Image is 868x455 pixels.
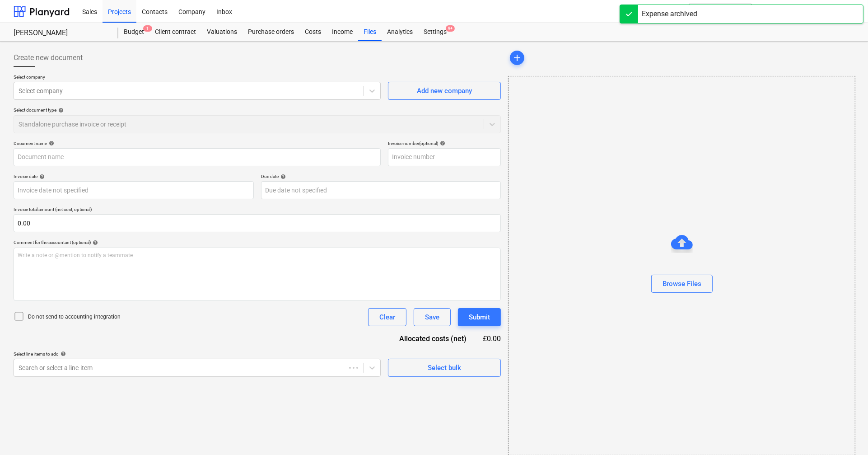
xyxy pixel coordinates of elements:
p: Invoice total amount (net cost, optional) [14,206,501,214]
div: Select bulk [428,362,461,374]
div: Document name [14,141,381,146]
span: help [37,174,45,179]
div: Browse Files [663,278,701,290]
div: Settings [418,23,452,41]
input: Invoice date not specified [14,181,254,199]
span: help [438,141,445,146]
button: Select bulk [388,359,501,377]
span: help [91,240,98,245]
a: Files [358,23,382,41]
span: help [47,141,54,146]
div: Add new company [417,85,472,97]
button: Submit [458,308,501,326]
input: Due date not specified [261,181,501,199]
div: Expense archived [642,9,697,19]
div: Clear [379,311,395,323]
div: [PERSON_NAME] [14,28,107,38]
a: Analytics [382,23,418,41]
div: Invoice date [14,174,254,179]
div: Submit [469,311,490,323]
button: Browse Files [651,275,713,293]
div: Select line-items to add [14,351,381,357]
input: Invoice number [388,148,501,166]
span: help [59,351,66,356]
a: Settings9+ [418,23,452,41]
button: Save [414,308,451,326]
a: Income [327,23,358,41]
a: Budget1 [118,23,149,41]
a: Client contract [149,23,201,41]
p: Select company [14,74,381,82]
button: Clear [368,308,406,326]
input: Invoice total amount (net cost, optional) [14,214,501,232]
input: Document name [14,148,381,166]
div: £0.00 [481,333,501,344]
div: Select document type [14,107,501,113]
div: Due date [261,174,501,179]
span: 9+ [446,25,455,32]
button: Add new company [388,82,501,100]
div: Invoice number (optional) [388,141,501,146]
div: Allocated costs (net) [383,333,481,344]
span: help [279,174,286,179]
span: 1 [143,25,152,32]
a: Costs [299,23,327,41]
div: Comment for the accountant (optional) [14,239,501,245]
span: add [512,52,523,63]
span: Create new document [14,52,83,63]
a: Purchase orders [243,23,299,41]
p: Do not send to accounting integration [28,313,121,321]
div: Save [425,311,439,323]
span: help [56,108,64,113]
a: Valuations [201,23,243,41]
div: Budget [118,23,149,41]
iframe: Chat Widget [823,412,868,455]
